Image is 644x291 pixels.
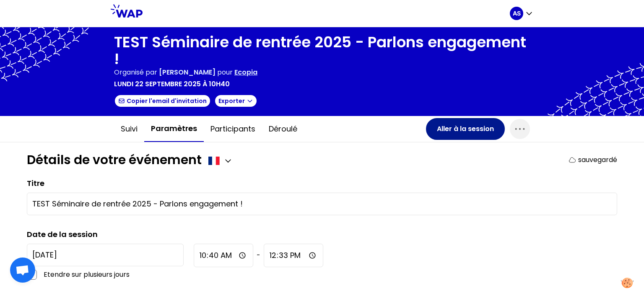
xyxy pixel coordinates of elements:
p: Etendre sur plusieurs jours [44,270,184,280]
span: - [257,250,260,260]
p: lundi 22 septembre 2025 à 10h40 [114,79,230,89]
p: AS [513,9,521,18]
h1: TEST Séminaire de rentrée 2025 - Parlons engagement ! [114,34,530,67]
p: Organisé par [114,67,157,77]
button: AS [510,7,533,20]
button: Déroulé [262,116,304,142]
p: Ecopia [234,67,257,77]
label: Date de la session [27,229,98,239]
label: Titre [27,178,44,188]
input: YYYY-M-D [27,244,184,266]
span: [PERSON_NAME] [159,67,216,77]
h1: Détails de votre événement [27,152,202,167]
button: Suivi [114,116,144,142]
button: Paramètres [144,116,204,142]
p: sauvegardé [578,155,617,165]
p: pour [217,67,233,77]
button: Exporter [214,94,257,108]
button: Participants [204,116,262,142]
button: Copier l'email d'invitation [114,94,211,108]
input: Ex : Nouvelle Session [32,198,612,210]
div: Ouvrir le chat [10,258,35,283]
button: Aller à la session [426,118,505,140]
